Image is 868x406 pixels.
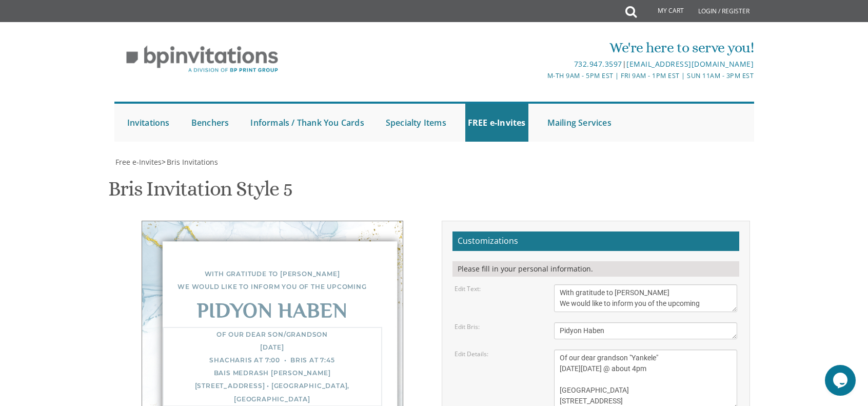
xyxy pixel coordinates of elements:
[167,157,218,167] span: Bris Invitations
[162,157,218,167] span: >
[114,38,290,81] img: BP Invitation Loft
[248,104,366,142] a: Informals / Thank You Cards
[328,70,754,81] div: M-Th 9am - 5pm EST | Fri 9am - 1pm EST | Sun 11am - 3pm EST
[455,322,480,331] label: Edit Bris:
[636,1,691,22] a: My Cart
[574,59,622,69] a: 732.947.3597
[163,306,382,319] div: Pidyon Haben
[554,284,738,312] textarea: With gratitude to Hashem We would like to inform you of the
[115,157,162,167] span: Free e-Invites
[328,37,754,58] div: We're here to serve you!
[455,284,481,293] label: Edit Text:
[114,157,162,167] a: Free e-Invites
[452,261,739,277] div: Please fill in your personal information.
[554,322,738,339] textarea: Bris
[452,231,739,251] h2: Customizations
[825,365,858,396] iframe: chat widget
[166,157,218,167] a: Bris Invitations
[626,59,754,69] a: [EMAIL_ADDRESS][DOMAIN_NAME]
[545,104,614,142] a: Mailing Services
[125,104,172,142] a: Invitations
[163,267,382,293] div: With gratitude to [PERSON_NAME] We would like to inform you of the upcoming
[383,104,449,142] a: Specialty Items
[455,350,488,358] label: Edit Details:
[189,104,232,142] a: Benchers
[328,58,754,70] div: |
[465,104,528,142] a: FREE e-Invites
[108,178,292,208] h1: Bris Invitation Style 5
